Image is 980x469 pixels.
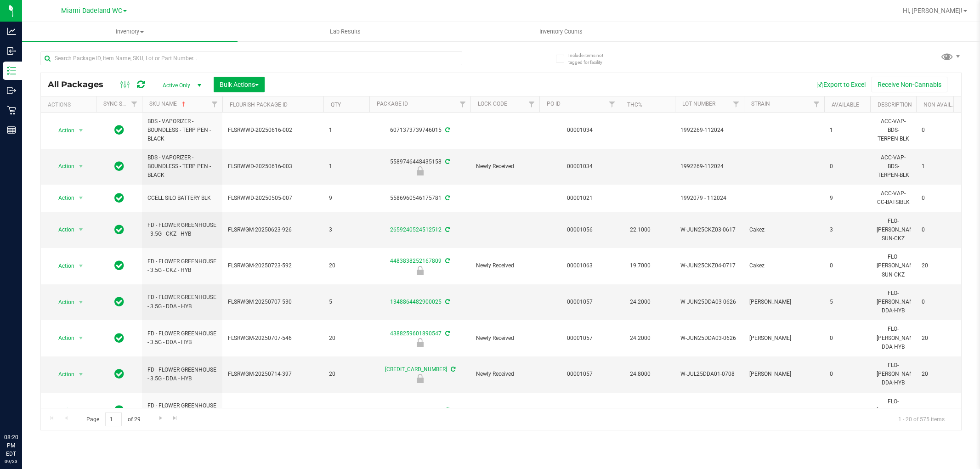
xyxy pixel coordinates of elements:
span: 1 [329,162,364,171]
a: Non-Available [923,102,964,108]
span: Action [50,368,75,381]
span: Sync from Compliance System [449,366,455,373]
span: Cakez [749,261,819,270]
span: FD - FLOWER GREENHOUSE - 3.5G - DDA - HYB [147,293,217,311]
span: Sync from Compliance System [444,127,450,133]
span: FLSRWGM-20250723-592 [228,261,318,270]
span: select [75,192,87,204]
span: FD - FLOWER GREENHOUSE - 3.5G - HTM - HYB [147,401,217,419]
a: Filter [605,96,620,112]
div: FLO-[PERSON_NAME]-DDA-HYB [876,324,911,352]
span: select [75,332,87,345]
span: Action [50,296,75,309]
span: 9 [830,194,865,203]
span: Miami Dadeland WC [61,7,122,15]
a: Lab Results [238,22,453,41]
a: Go to the next page [154,412,167,424]
div: Newly Received [368,374,472,383]
a: SKU Name [149,101,187,107]
div: FLO-[PERSON_NAME]-SUN-HTM [876,396,911,425]
span: 3 [830,226,865,234]
span: Action [50,124,75,137]
div: 5589746448435158 [368,158,472,175]
p: 09/23 [4,458,18,465]
span: 1992269-112024 [680,126,738,135]
a: 00001021 [567,195,593,201]
span: In Sync [114,160,124,173]
span: In Sync [114,124,124,136]
inline-svg: Retail [7,106,16,115]
span: FLSRWGM-20250714-397 [228,370,318,379]
div: Newly Received [368,166,472,175]
span: Sync from Compliance System [444,330,450,337]
span: [PERSON_NAME] [749,370,819,379]
a: Inventory Counts [453,22,668,41]
a: 2659240524512512 [390,226,442,233]
span: 0 [830,334,865,343]
span: Sync from Compliance System [444,195,450,201]
a: Sync Status [103,101,139,107]
a: Flourish Package ID [230,102,288,108]
div: FLO-[PERSON_NAME]-DDA-HYB [876,360,911,389]
span: 0 [830,370,865,379]
span: Newly Received [476,261,534,270]
span: 6 [329,406,364,415]
div: ACC-VAP-CC-BATSIBLK [876,188,911,208]
a: 4483838252167809 [390,258,442,264]
span: FD - FLOWER GREENHOUSE - 3.5G - DDA - HYB [147,366,217,383]
span: Inventory Counts [527,28,595,36]
span: 0 [922,406,957,415]
span: 20 [922,370,957,379]
span: select [75,296,87,309]
span: W-JUN25CKZ03-0617 [680,226,738,234]
button: Bulk Actions [214,77,265,92]
span: 0 [830,261,865,270]
span: FLSRWGM-20250623-926 [228,226,318,234]
input: Search Package ID, Item Name, SKU, Lot or Part Number... [40,51,462,65]
span: 24.2000 [625,332,655,345]
p: 08:20 PM EDT [4,433,18,458]
span: 0 [922,226,957,234]
span: Lab Results [317,28,373,36]
a: Filter [455,96,470,112]
a: Lot Number [682,101,715,107]
span: 0 [922,194,957,203]
a: [CREDIT_CARD_NUMBER] [385,366,447,373]
span: FD - FLOWER GREENHOUSE - 3.5G - CKZ - HYB [147,257,217,275]
span: select [75,260,87,272]
span: Action [50,260,75,272]
span: FLSRWWD-20250616-003 [228,162,318,171]
span: FD - FLOWER GREENHOUSE - 3.5G - CKZ - HYB [147,221,217,238]
span: Action [50,223,75,236]
a: 1348864482900025 [390,299,442,305]
span: In Sync [114,295,124,308]
span: Newly Received [476,370,534,379]
span: FLSRWGM-20250707-546 [228,334,318,343]
input: 1 [105,412,122,426]
a: 00001057 [567,371,593,377]
span: Hot Mess [749,406,819,415]
a: Filter [207,96,222,112]
a: PO ID [547,101,561,107]
a: Strain [751,101,770,107]
span: Include items not tagged for facility [568,52,614,66]
span: [PERSON_NAME] [749,298,819,306]
span: In Sync [114,192,124,204]
span: FLSRWGM-20250707-530 [228,298,318,306]
span: 24.2000 [625,295,655,309]
span: W-JUL25DDA01-0708 [680,370,738,379]
div: FLO-[PERSON_NAME]-SUN-CKZ [876,252,911,280]
span: FLSRWGM-20250603-2683 [228,406,318,415]
div: 5586960546175781 [368,194,472,203]
div: Newly Received [368,266,472,275]
span: 20 [329,370,364,379]
span: BDS - VAPORIZER - BOUNDLESS - TERP PEN - BLACK [147,117,217,144]
span: 1 - 20 of 575 items [891,412,952,426]
iframe: Resource center [9,396,37,423]
span: Bulk Actions [220,81,259,88]
span: 24.8000 [625,367,655,381]
button: Export to Excel [810,77,872,92]
div: Actions [48,102,92,108]
span: CCELL SILO BATTERY BLK [147,194,217,203]
span: FLSRWWD-20250616-002 [228,126,318,135]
